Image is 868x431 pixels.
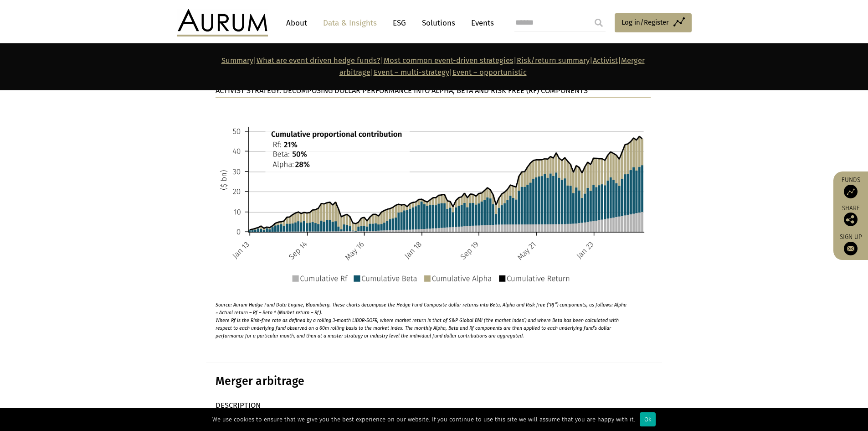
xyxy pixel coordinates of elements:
[216,296,629,340] p: Source: Aurum Hedge Fund Data Engine, Bloomberg. These charts decompose the Hedge Fund Composite ...
[517,56,590,65] a: Risk/return summary
[177,9,268,36] img: Aurum
[384,56,514,65] a: Most common event-driven strategies
[838,233,863,255] a: Sign up
[216,374,651,388] h3: Merger arbitrage
[221,56,253,65] a: Summary
[216,401,261,410] strong: DESCRIPTION
[640,412,656,426] div: Ok
[844,185,858,198] img: Access Funds
[593,56,618,65] a: Activist
[590,14,608,32] input: Submit
[221,56,645,77] strong: | | | | | | |
[282,15,312,31] a: About
[838,205,863,226] div: Share
[388,15,411,31] a: ESG
[844,242,858,255] img: Sign up to our newsletter
[257,56,380,65] a: What are event driven hedge funds?
[467,15,494,31] a: Events
[844,213,858,226] img: Share this post
[417,15,460,31] a: Solutions
[838,176,863,198] a: Funds
[452,68,527,77] a: Event – opportunistic
[318,15,381,31] a: Data & Insights
[216,86,588,95] strong: ACTIVIST STRATEGY: DECOMPOSING DOLLAR PERFORMANCE INTO ALPHA, BETA AND RISK FREE (RF) COMPONENTS
[621,17,669,28] span: Log in/Register
[374,68,449,77] a: Event – multi-strategy
[615,13,692,32] a: Log in/Register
